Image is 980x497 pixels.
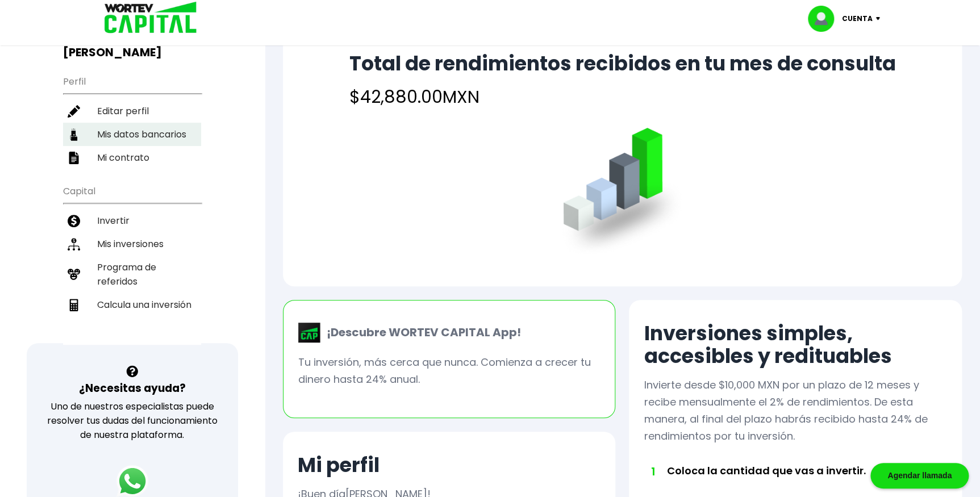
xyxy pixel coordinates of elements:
[63,178,201,345] ul: Capital
[63,99,201,123] a: Editar perfil
[63,44,162,60] b: [PERSON_NAME]
[873,17,888,20] img: icon-down
[63,209,201,232] a: Invertir
[842,10,873,27] p: Cuenta
[68,299,80,311] img: calculadora-icon.17d418c4.svg
[558,128,687,257] img: grafica.516fef24.png
[68,105,80,118] img: editar-icon.952d3147.svg
[68,152,80,164] img: contrato-icon.f2db500c.svg
[68,128,80,141] img: datos-icon.10cf9172.svg
[63,123,201,146] a: Mis datos bancarios
[68,268,80,281] img: recomiendanos-icon.9b8e9327.svg
[644,377,947,445] p: Invierte desde $10,000 MXN por un plazo de 12 meses y recibe mensualmente el 2% de rendimientos. ...
[321,324,521,341] p: ¡Descubre WORTEV CAPITAL App!
[63,146,201,169] a: Mi contrato
[63,293,201,316] a: Calcula una inversión
[63,232,201,256] a: Mis inversiones
[116,465,148,497] img: logos_whatsapp-icon.242b2217.svg
[644,322,947,367] h2: Inversiones simples, accesibles y redituables
[808,6,842,32] img: profile-image
[349,52,895,75] h2: Total de rendimientos recibidos en tu mes de consulta
[870,463,969,488] div: Agendar llamada
[63,256,201,293] a: Programa de referidos
[349,84,895,110] h4: $42,880.00 MXN
[298,323,321,343] img: wortev-capital-app-icon
[68,238,80,250] img: inversiones-icon.6695dc30.svg
[68,215,80,227] img: invertir-icon.b3b967d7.svg
[649,463,655,480] span: 1
[298,454,380,477] h2: Mi perfil
[41,399,224,442] p: Uno de nuestros especialistas puede resolver tus dudas del funcionamiento de nuestra plataforma.
[298,354,600,388] p: Tu inversión, más cerca que nunca. Comienza a crecer tu dinero hasta 24% anual.
[79,380,186,396] h3: ¿Necesitas ayuda?
[63,69,201,169] ul: Perfil
[63,31,201,60] h3: Buen día,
